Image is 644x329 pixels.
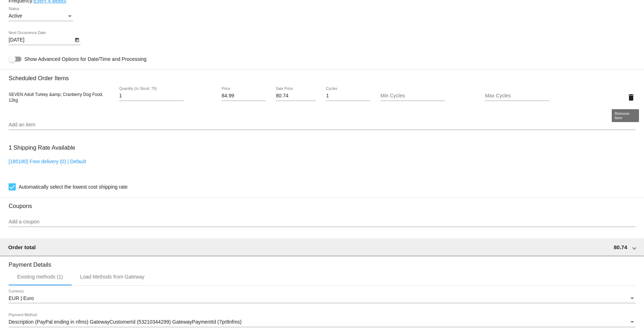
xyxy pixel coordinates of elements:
[9,219,635,225] input: Add a coupon
[24,55,146,63] span: Show Advanced Options for Date/Time and Processing
[222,93,266,99] input: Price
[276,93,316,99] input: Sale Price
[8,244,36,250] span: Order total
[9,37,73,43] input: Next Occurrence Date
[80,274,145,280] div: Load Methods from Gateway
[9,256,635,268] h3: Payment Details
[9,319,635,325] mat-select: Payment Method
[17,274,63,280] div: Existing methods (1)
[9,13,22,19] span: Active
[9,319,242,325] span: Description (PayPal ending in nfms) GatewayCustomerId (53210344299) GatewayPaymentId (7pr8nfms)
[9,140,75,155] h3: 1 Shipping Rate Available
[9,92,103,103] span: SEVEN Adult Turkey &amp; Cranberry Dog Food, 12kg
[380,93,445,99] input: Min Cycles
[9,159,86,164] a: [185180] Free delivery (0) | Default
[9,13,73,19] mat-select: Status
[9,296,635,301] mat-select: Currency
[73,36,81,43] button: Open calendar
[9,295,34,301] span: EUR | Euro
[19,183,128,191] span: Automatically select the lowest cost shipping rate
[326,93,370,99] input: Cycles
[485,93,549,99] input: Max Cycles
[614,244,627,250] span: 80.74
[9,122,635,128] input: Add an item
[627,93,635,102] mat-icon: delete
[9,69,635,82] h3: Scheduled Order Items
[9,197,635,209] h3: Coupons
[119,93,184,99] input: Quantity (In Stock: 79)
